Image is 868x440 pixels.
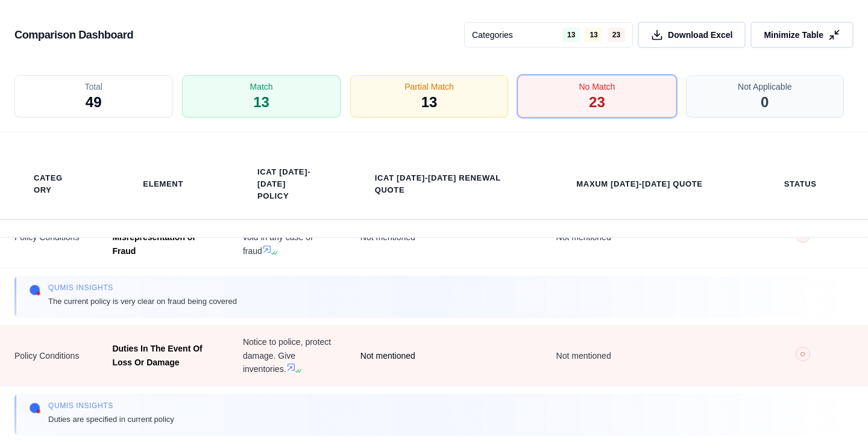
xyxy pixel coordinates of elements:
[48,401,174,411] span: Qumis INSIGHTS
[48,295,237,308] span: The current policy is very clear on fraud being covered
[562,171,717,197] th: Maxum [DATE]-[DATE] Quote
[360,231,527,244] span: Not mentioned
[250,81,273,93] span: Match
[738,81,792,93] span: Not Applicable
[796,347,810,365] button: ○
[112,344,202,367] strong: Duties In The Event Of Loss Or Damage
[556,231,723,244] span: Not mentioned
[243,217,332,258] span: This Coverage Part is void in any case of fraud
[360,349,527,363] span: Not mentioned
[421,93,438,112] span: 13
[589,93,605,112] span: 23
[796,228,810,247] button: ○
[556,349,723,363] span: Not mentioned
[579,81,615,93] span: No Match
[761,93,769,112] span: 0
[770,171,831,197] th: Status
[243,159,332,209] th: ICAT [DATE]-[DATE] Policy
[360,165,527,203] th: ICAT [DATE]-[DATE] Renewal Quote
[48,413,174,426] span: Duties are specified in current policy
[253,93,269,112] span: 13
[128,171,198,197] th: Element
[404,81,454,93] span: Partial Match
[48,283,237,293] span: Qumis INSIGHTS
[800,349,806,359] span: ○
[243,335,332,376] span: Notice to police, protect damage. Give inventories.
